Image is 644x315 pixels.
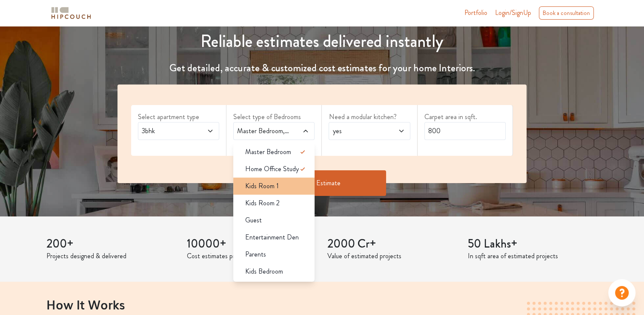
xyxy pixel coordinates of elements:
[235,126,291,136] span: Master Bedroom,Home Office Study
[464,8,487,18] a: Portfolio
[468,251,598,261] p: In sqft area of estimated projects
[468,237,598,251] h3: 50 Lakhs+
[245,147,291,157] span: Master Bedroom
[50,3,92,23] span: logo-horizontal.svg
[138,112,219,122] label: Select apartment type
[245,198,280,208] span: Kids Room 2
[327,237,458,251] h3: 2000 Cr+
[112,62,532,74] h4: Get detailed, accurate & customized cost estimates for your home Interiors.
[245,215,262,225] span: Guest
[424,122,506,140] input: Enter area sqft
[187,251,317,261] p: Cost estimates provided
[46,297,598,312] h2: How It Works
[329,112,410,122] label: Need a modular kitchen?
[245,232,299,242] span: Entertainment Den
[495,8,531,17] span: Login/SignUp
[50,6,92,20] img: logo-horizontal.svg
[245,181,279,191] span: Kids Room 1
[245,164,299,174] span: Home Office Study
[424,112,506,122] label: Carpet area in sqft.
[140,126,195,136] span: 3bhk
[187,237,317,251] h3: 10000+
[245,249,266,260] span: Parents
[539,6,594,20] div: Book a consultation
[327,251,458,261] p: Value of estimated projects
[46,237,177,251] h3: 200+
[233,112,315,122] label: Select type of Bedrooms
[331,126,386,136] span: yes
[258,170,386,196] button: Get Estimate
[233,140,315,149] div: select 1 more room(s)
[245,266,283,277] span: Kids Bedroom
[112,31,532,52] h1: Reliable estimates delivered instantly
[46,251,177,261] p: Projects designed & delivered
